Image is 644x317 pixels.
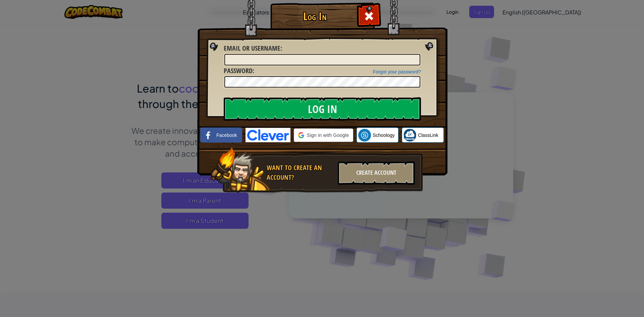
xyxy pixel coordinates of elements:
div: Sign in with Google [294,128,353,142]
a: Forgot your password? [373,69,421,74]
span: Schoology [373,132,394,139]
h1: Log In [272,10,358,22]
span: Sign in with Google [307,132,349,139]
div: Create Account [338,161,415,185]
span: Facebook [216,132,237,139]
span: Email or Username [224,44,280,53]
div: Want to create an account? [267,163,334,182]
label: : [224,66,254,76]
input: Log In [224,97,421,121]
img: schoology.png [358,129,371,142]
img: facebook_small.png [202,129,215,142]
span: Password [224,66,253,75]
span: ClassLink [418,132,438,139]
img: classlink-logo-small.png [404,129,416,142]
label: : [224,44,282,53]
img: clever-logo-blue.png [246,128,290,142]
